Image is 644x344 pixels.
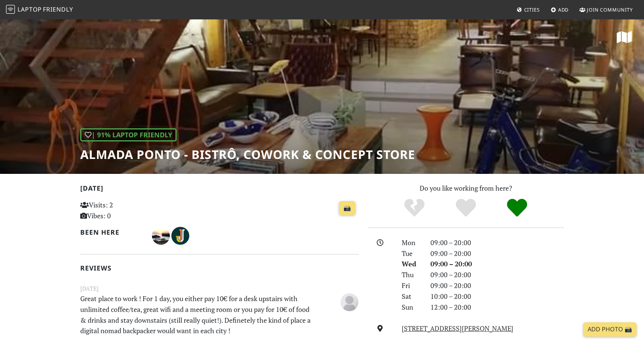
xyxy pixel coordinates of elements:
span: Join Community [587,6,633,13]
span: Cities [524,6,540,13]
a: Cities [514,3,543,16]
div: 09:00 – 20:00 [426,280,569,291]
h2: Been here [80,228,143,236]
a: Add Photo 📸 [583,322,637,337]
span: Anonymous [340,297,358,306]
h1: Almada Ponto - Bistrô, Cowork & Concept Store [80,147,415,162]
h2: [DATE] [80,184,359,195]
p: Great place to work ! For 1 day, you either pay 10€ for a desk upstairs with unlimited coffee/tea... [76,293,315,336]
a: Add [548,3,572,16]
div: Thu [397,269,426,280]
img: LaptopFriendly [6,5,15,14]
div: Wed [397,259,426,269]
div: 12:00 – 20:00 [426,302,569,313]
a: 📸 [339,201,355,215]
div: 09:00 – 20:00 [426,259,569,269]
span: Jennifer Ho [171,231,189,240]
div: 09:00 – 20:00 [426,237,569,248]
div: Tue [397,248,426,259]
span: Add [558,6,569,13]
img: 3143-nuno.jpg [152,227,170,245]
small: [DATE] [76,284,363,293]
a: Join Community [576,3,636,16]
div: 09:00 – 20:00 [426,248,569,259]
p: Do you like working from here? [368,183,564,194]
div: Yes [440,198,492,218]
div: | 91% Laptop Friendly [80,128,177,141]
div: Mon [397,237,426,248]
a: LaptopFriendly LaptopFriendly [6,3,73,16]
p: Visits: 2 Vibes: 0 [80,200,167,221]
div: Sun [397,302,426,313]
img: blank-535327c66bd565773addf3077783bbfce4b00ec00e9fd257753287c682c7fa38.png [340,293,358,311]
div: 10:00 – 20:00 [426,291,569,302]
h2: Reviews [80,264,359,272]
div: 09:00 – 20:00 [426,269,569,280]
span: Friendly [43,5,73,13]
div: Fri [397,280,426,291]
a: [STREET_ADDRESS][PERSON_NAME] [402,324,513,333]
img: 3159-jennifer.jpg [171,227,189,245]
div: Sat [397,291,426,302]
div: Definitely! [491,198,543,218]
span: Laptop [18,5,42,13]
span: Nuno [152,231,171,240]
div: No [389,198,440,218]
